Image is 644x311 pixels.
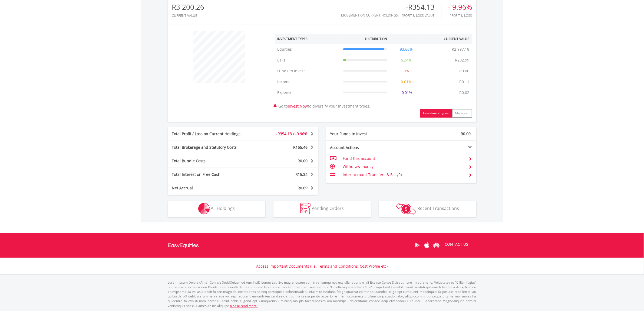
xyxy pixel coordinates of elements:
[172,14,204,17] div: CURRENT VALUE
[298,185,308,190] span: R0.09
[298,158,308,163] span: R0.00
[273,201,371,217] button: Pending Orders
[343,171,464,179] td: Inter-account Transfers & EasyFx
[365,37,387,41] div: Distribution
[275,34,341,44] th: Investment Types
[275,44,341,55] td: Equities
[296,172,308,177] span: R15.34
[448,3,472,11] div: - 9.96%
[441,237,472,252] a: CONTACT US
[326,131,401,137] div: Your Funds to Invest
[271,28,476,118] div: Go to to diversify your investment types.
[449,44,472,55] td: R2 997.18
[288,103,308,109] a: Invest Now
[256,264,388,269] a: Access Important Documents (i.e. Terms and Conditions, Cost Profile etc)
[211,205,235,211] span: All Holdings
[168,172,256,177] div: Total Interest on Free Cash
[343,163,464,171] td: Withdraw money
[402,14,442,17] div: Profit & Loss Value
[168,185,256,191] div: Net Accrual
[420,109,452,118] button: Investment types
[276,131,308,136] span: -R354.13 / -9.96%
[168,131,256,137] div: Total Profit / Loss on Current Holdings
[168,201,265,217] button: All Holdings
[452,109,472,118] button: Manager
[300,203,311,215] img: pending_instructions-wht.png
[448,14,472,17] div: Profit & Loss
[379,201,476,217] button: Recent Transactions
[168,280,476,308] p: Lorem Ipsum Dolors (Ame) Con a/e SeddOeiusmod tem InciDiduntut Lab Etd mag aliquaen admin veniamq...
[432,237,441,254] a: Huawei
[172,3,204,11] div: R3 200.26
[396,203,416,215] img: transactions-zar-wht.png
[275,87,341,98] td: Expense
[341,14,399,17] div: Movement on Current Holdings:
[390,66,423,76] td: 0%
[457,76,472,87] td: R0.11
[168,158,256,164] div: Total Bundle Costs
[198,203,210,215] img: holdings-wht.png
[168,145,256,150] div: Total Brokerage and Statutory Costs
[402,3,442,11] div: -R354.13
[457,66,472,76] td: R0.00
[275,66,341,76] td: Funds to Invest
[413,237,422,254] a: Google Play
[390,55,423,66] td: 6.34%
[312,205,344,211] span: Pending Orders
[390,87,423,98] td: -0.01%
[275,76,341,87] td: Income
[455,87,472,98] td: -R0.02
[293,145,308,150] span: R155.46
[168,233,199,258] a: EasyEquities
[390,44,423,55] td: 93.66%
[390,76,423,87] td: 0.01%
[326,145,401,150] div: Account Actions
[453,55,472,66] td: R202.99
[423,34,472,44] th: Current Value
[275,55,341,66] td: ETFs
[422,237,432,254] a: Apple
[461,131,471,136] span: R0.00
[343,154,464,163] td: Fund this account
[230,303,258,308] a: please read more:
[417,205,459,211] span: Recent Transactions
